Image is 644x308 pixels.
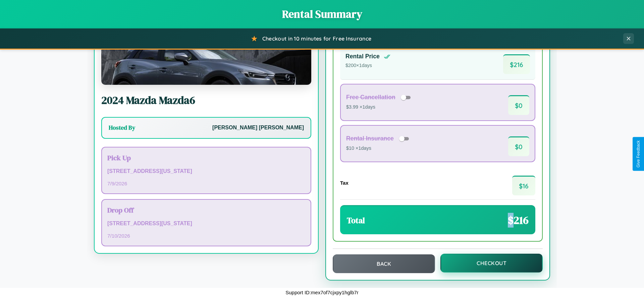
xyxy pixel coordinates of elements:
[440,254,543,272] button: Checkout
[347,215,365,226] h3: Total
[107,167,305,176] p: [STREET_ADDRESS][US_STATE]
[101,18,311,85] img: Mazda Mazda6
[101,93,311,108] h2: 2024 Mazda Mazda6
[107,231,305,240] p: 7 / 10 / 2026
[508,213,529,228] span: $ 216
[340,180,348,186] h4: Tax
[333,254,435,273] button: Back
[109,124,135,132] h3: Hosted By
[346,135,394,142] h4: Rental Insurance
[346,144,411,153] p: $10 × 1 days
[345,53,380,60] h4: Rental Price
[212,123,304,133] p: [PERSON_NAME] [PERSON_NAME]
[7,7,637,21] h1: Rental Summary
[285,288,359,297] p: Support ID: mex7of7cjxpy1hglb7r
[508,95,529,115] span: $ 0
[107,153,305,163] h3: Pick Up
[346,103,413,112] p: $3.99 × 1 days
[107,205,305,215] h3: Drop Off
[262,35,371,42] span: Checkout in 10 minutes for Free Insurance
[508,136,529,156] span: $ 0
[107,179,305,188] p: 7 / 9 / 2026
[346,94,395,101] h4: Free Cancellation
[107,219,305,229] p: [STREET_ADDRESS][US_STATE]
[636,140,641,168] div: Give Feedback
[503,54,530,74] span: $ 216
[345,61,390,70] p: $ 200 × 1 days
[512,176,535,195] span: $ 16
